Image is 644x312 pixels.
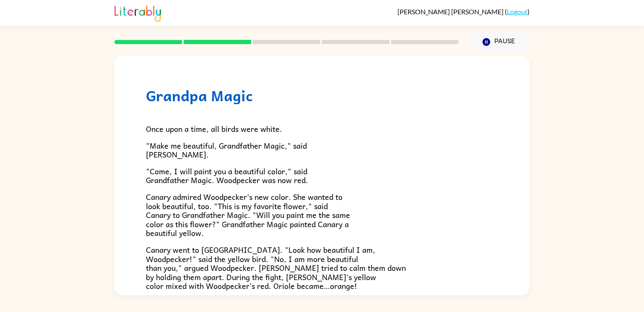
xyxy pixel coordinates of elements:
[146,87,498,104] h1: Grandpa Magic
[114,3,161,22] img: Literably
[146,244,406,292] span: Canary went to [GEOGRAPHIC_DATA]. "Look how beautiful I am, Woodpecker!" said the yellow bird. "N...
[469,32,530,52] button: Pause
[146,165,308,186] span: "Come, I will paint you a beautiful color," said Grandfather Magic. Woodpecker was now red.
[397,8,530,16] div: ( )
[146,191,350,239] span: Canary admired Woodpecker’s new color. She wanted to look beautiful, too. "This is my favorite fl...
[507,8,527,16] a: Logout
[146,123,282,135] span: Once upon a time, all birds were white.
[146,139,307,161] span: "Make me beautiful, Grandfather Magic," said [PERSON_NAME].
[397,8,505,16] span: [PERSON_NAME] [PERSON_NAME]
